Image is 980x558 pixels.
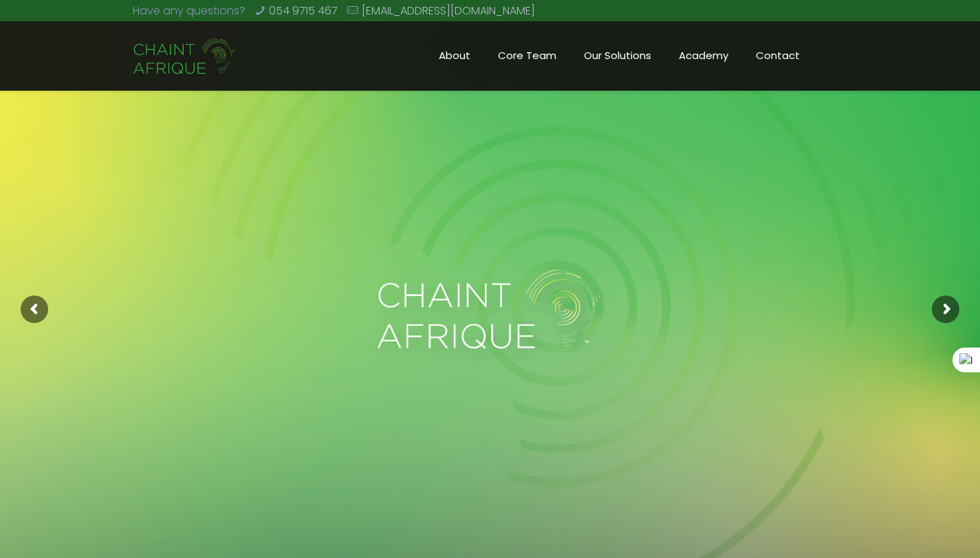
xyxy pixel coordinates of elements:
[742,45,814,66] span: Contact
[570,21,665,90] a: Our Solutions
[425,21,484,90] a: About
[133,21,237,90] a: Chaint Afrique
[665,21,742,90] a: Academy
[484,45,570,66] span: Core Team
[742,21,814,90] a: Contact
[133,36,237,77] img: Chaint_Afrique-20
[425,45,484,66] span: About
[665,45,742,66] span: Academy
[484,21,570,90] a: Core Team
[570,45,665,66] span: Our Solutions
[362,3,535,19] a: [EMAIL_ADDRESS][DOMAIN_NAME]
[269,3,338,19] a: 054 9715 467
